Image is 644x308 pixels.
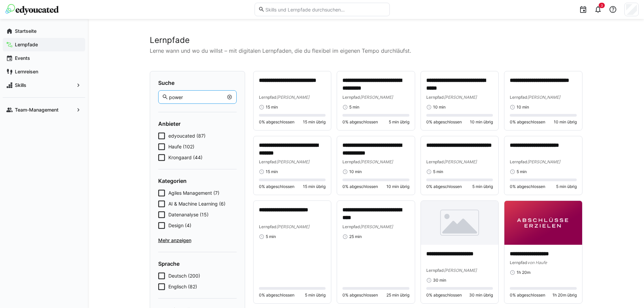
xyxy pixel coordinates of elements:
[158,177,237,184] h4: Kategorien
[168,133,206,139] span: edyoucated (87)
[303,184,326,189] span: 15 min übrig
[158,260,237,267] h4: Sprache
[349,104,359,110] span: 5 min
[265,6,386,13] input: Skills und Lernpfade durchsuchen…
[510,184,545,189] span: 0% abgeschlossen
[342,292,378,298] span: 0% abgeschlossen
[158,237,237,244] span: Mehr anzeigen
[277,159,309,164] span: [PERSON_NAME]
[168,143,194,150] span: Haufe (102)
[433,169,443,174] span: 5 min
[342,159,360,164] span: Lernpfad
[158,79,237,86] h4: Suche
[510,119,545,125] span: 0% abgeschlossen
[349,234,362,239] span: 25 min
[470,119,493,125] span: 10 min übrig
[510,159,527,164] span: Lernpfad
[168,283,197,290] span: Englisch (82)
[433,278,446,283] span: 30 min
[510,260,527,265] span: Lernpfad
[277,224,309,229] span: [PERSON_NAME]
[303,119,326,125] span: 15 min übrig
[426,95,444,100] span: Lernpfad
[259,292,294,298] span: 0% abgeschlossen
[426,159,444,164] span: Lernpfad
[168,154,202,161] span: Krongaard (44)
[259,159,277,164] span: Lernpfad
[469,292,493,298] span: 30 min übrig
[517,270,530,275] span: 1h 20m
[168,190,219,196] span: Agiles Management (7)
[266,234,276,239] span: 5 min
[601,3,603,7] span: 3
[386,292,409,298] span: 25 min übrig
[259,184,294,189] span: 0% abgeschlossen
[444,159,477,164] span: [PERSON_NAME]
[266,104,278,110] span: 15 min
[510,95,527,100] span: Lernpfad
[552,292,577,298] span: 1h 20m übrig
[259,224,277,229] span: Lernpfad
[389,119,409,125] span: 5 min übrig
[342,95,360,100] span: Lernpfad
[433,104,446,110] span: 10 min
[158,120,237,127] h4: Anbieter
[517,104,529,110] span: 10 min
[360,95,393,100] span: [PERSON_NAME]
[150,47,582,55] p: Lerne wann und wo du willst – mit digitalen Lernpfaden, die du flexibel im eigenen Tempo durchläu...
[426,292,462,298] span: 0% abgeschlossen
[426,119,462,125] span: 0% abgeschlossen
[444,95,477,100] span: [PERSON_NAME]
[168,211,209,218] span: Datenanalyse (15)
[504,201,582,244] img: image
[527,95,560,100] span: [PERSON_NAME]
[305,292,326,298] span: 5 min übrig
[556,184,577,189] span: 5 min übrig
[510,292,545,298] span: 0% abgeschlossen
[527,260,547,265] span: von Haufe
[349,169,362,174] span: 10 min
[168,94,223,100] input: Lernpfade suchen
[517,169,527,174] span: 5 min
[342,184,378,189] span: 0% abgeschlossen
[426,184,462,189] span: 0% abgeschlossen
[168,222,191,229] span: Design (4)
[168,273,200,279] span: Deutsch (200)
[259,95,277,100] span: Lernpfad
[386,184,409,189] span: 10 min übrig
[472,184,493,189] span: 5 min übrig
[168,200,225,207] span: AI & Machine Learning (6)
[342,224,360,229] span: Lernpfad
[527,159,560,164] span: [PERSON_NAME]
[444,268,477,273] span: [PERSON_NAME]
[277,95,309,100] span: [PERSON_NAME]
[266,169,278,174] span: 15 min
[360,224,393,229] span: [PERSON_NAME]
[360,159,393,164] span: [PERSON_NAME]
[150,35,582,45] h2: Lernpfade
[426,268,444,273] span: Lernpfad
[554,119,577,125] span: 10 min übrig
[259,119,294,125] span: 0% abgeschlossen
[421,201,499,244] img: image
[342,119,378,125] span: 0% abgeschlossen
